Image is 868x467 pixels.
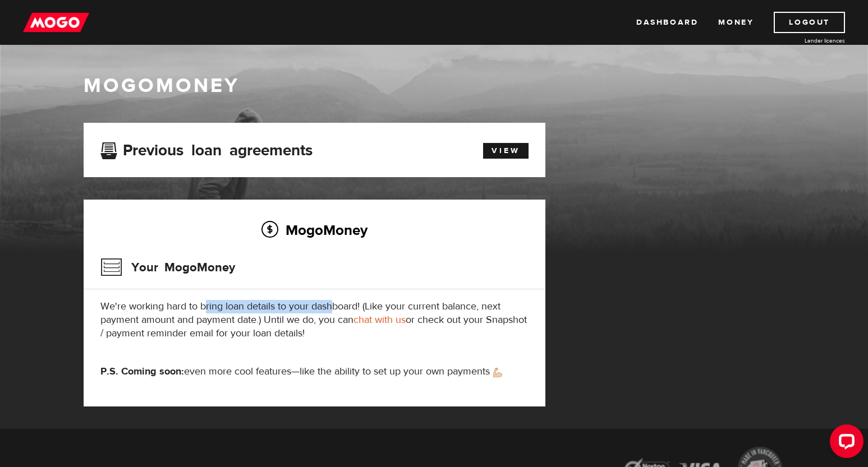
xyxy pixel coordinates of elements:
[84,74,785,98] h1: MogoMoney
[483,143,529,159] a: View
[100,141,313,156] h3: Previous loan agreements
[100,365,184,378] strong: P.S. Coming soon:
[636,12,698,33] a: Dashboard
[493,368,502,377] img: strong arm emoji
[23,12,89,33] img: mogo_logo-11ee424be714fa7cbb0f0f49df9e16ec.png
[761,36,845,45] a: Lender licences
[100,365,529,378] p: even more cool features—like the ability to set up your own payments
[353,313,406,326] a: chat with us
[821,420,868,467] iframe: LiveChat chat widget
[100,253,235,282] h3: Your MogoMoney
[718,12,754,33] a: Money
[100,218,529,242] h2: MogoMoney
[100,300,529,340] p: We're working hard to bring loan details to your dashboard! (Like your current balance, next paym...
[774,12,845,33] a: Logout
